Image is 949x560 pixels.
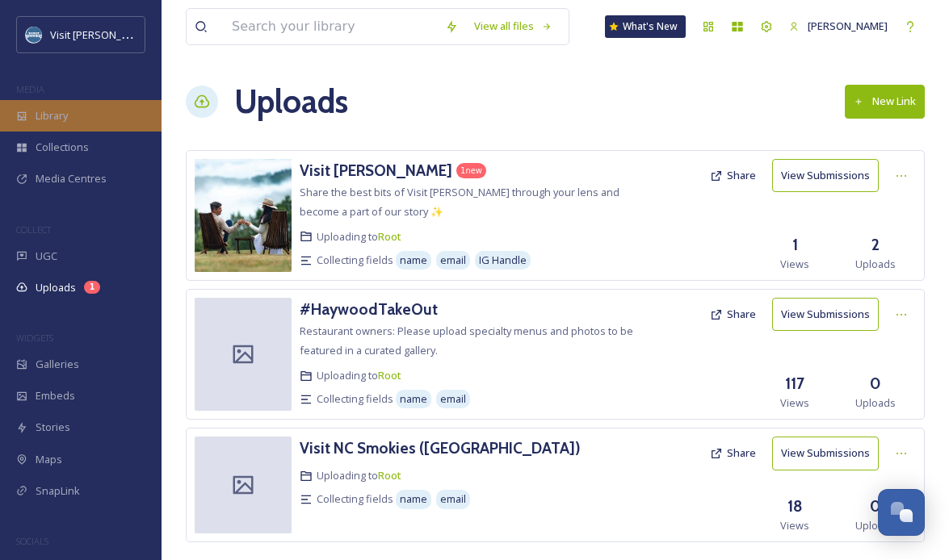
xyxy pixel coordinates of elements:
[317,253,393,268] span: Collecting fields
[855,518,896,533] span: Uploads
[878,489,925,536] button: Open Chat
[224,9,437,44] input: Search your library
[36,171,107,186] span: Media Centres
[317,368,401,383] span: Uploading to
[870,495,881,518] h3: 0
[378,229,401,244] a: Root
[36,420,70,435] span: Stories
[36,357,79,372] span: Galleries
[400,253,427,268] span: name
[300,161,452,180] h3: Visit [PERSON_NAME]
[400,391,427,407] span: name
[702,299,764,330] button: Share
[440,491,466,507] span: email
[300,159,452,182] a: Visit [PERSON_NAME]
[36,483,80,499] span: SnapLink
[772,159,879,192] button: View Submissions
[300,299,438,319] h3: #HaywoodTakeOut
[317,229,401,244] span: Uploading to
[16,332,53,344] span: WIDGETS
[702,160,764,191] button: Share
[36,249,57,264] span: UGC
[36,108,68,123] span: Library
[234,77,348,126] a: Uploads
[772,437,879,470] button: View Submissions
[300,185,619,219] span: Share the best bits of Visit [PERSON_NAME] through your lens and become a part of our story ✨
[787,495,803,518] h3: 18
[781,10,896,42] a: [PERSON_NAME]
[702,437,764,469] button: Share
[772,159,887,192] a: View Submissions
[36,140,89,155] span: Collections
[317,391,393,407] span: Collecting fields
[605,15,686,38] a: What's New
[456,163,486,178] div: 1 new
[26,27,42,43] img: images.png
[479,253,527,268] span: IG Handle
[871,233,880,257] h3: 2
[780,518,809,533] span: Views
[36,388,75,403] span: Embeds
[317,468,401,483] span: Uploading to
[300,324,633,357] span: Restaurant owners: Please upload specialty menus and photos to be featured in a curated gallery.
[780,257,809,272] span: Views
[772,298,879,331] button: View Submissions
[36,280,76,295] span: Uploads
[300,437,581,460] a: Visit NC Smokies ([GEOGRAPHIC_DATA])
[50,27,153,42] span: Visit [PERSON_NAME]
[16,535,48,547] span: SOCIALS
[300,298,438,321] a: #HaywoodTakeOut
[772,437,887,470] a: View Submissions
[870,372,881,395] h3: 0
[378,368,401,382] a: Root
[440,253,466,268] span: email
[440,391,466,407] span: email
[845,85,925,118] button: New Link
[16,83,44,95] span: MEDIA
[855,395,896,411] span: Uploads
[300,438,581,458] h3: Visit NC Smokies ([GEOGRAPHIC_DATA])
[195,159,292,272] img: f3b9a8c5-ddcb-4684-b83b-8af9127b3a01.jpg
[808,19,888,33] span: [PERSON_NAME]
[466,10,561,42] a: View all files
[792,233,798,257] h3: 1
[16,224,51,236] span: COLLECT
[36,452,62,467] span: Maps
[400,491,427,507] span: name
[378,468,401,483] a: Root
[780,395,809,411] span: Views
[785,372,804,395] h3: 117
[855,257,896,272] span: Uploads
[772,298,887,331] a: View Submissions
[317,491,393,507] span: Collecting fields
[84,281,100,294] div: 1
